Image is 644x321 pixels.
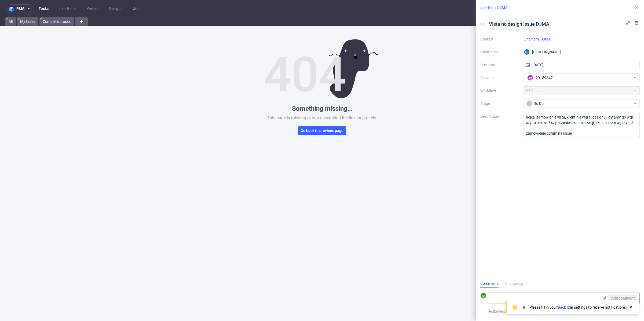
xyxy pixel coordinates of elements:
[524,112,640,138] textarea: hejka, zamówienie vista, klient nie wgrał designu - pytamy go wgl czy to celowo? czy przenieść do...
[267,115,377,121] p: This page is missing or you assembled the link incorrectly.
[6,4,33,13] button: pma
[84,4,102,13] a: Orders
[301,129,343,132] span: Go back to previous page
[265,39,379,98] img: Error image
[39,17,74,26] a: Completed tasks
[480,87,519,94] label: Workflow
[480,113,519,137] label: Description
[529,305,626,310] div: Please fill in your in settings to receive notifications
[298,126,346,135] button: Go back to previous page
[292,105,352,112] p: Something missing…
[489,309,505,313] span: Followers
[480,100,519,107] label: Stage
[557,305,570,309] a: Slack ID
[9,6,16,12] img: logo
[480,279,499,288] div: Comments
[524,49,529,55] figcaption: EP
[480,62,519,68] label: Due date
[5,17,16,26] a: All
[524,48,640,56] div: [PERSON_NAME]
[528,75,533,80] figcaption: 20
[130,4,145,13] a: Jobs
[480,75,519,81] label: Assignee
[56,4,80,13] a: Line Items
[481,293,486,298] figcaption: AP
[505,279,523,288] div: Changelog
[480,49,519,55] label: Created by
[480,5,507,10] a: Line Item: DJMA
[106,4,126,13] a: Designs
[521,305,527,310] img: Slack
[35,4,52,13] a: Tasks
[536,75,553,80] span: 20159347
[526,101,633,106] div: To Do
[17,17,38,26] a: My tasks
[16,7,24,10] span: pma
[480,36,519,42] label: Context
[487,20,551,28] span: Vista no design issue DJMA
[524,37,551,41] a: Line Item: DJMA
